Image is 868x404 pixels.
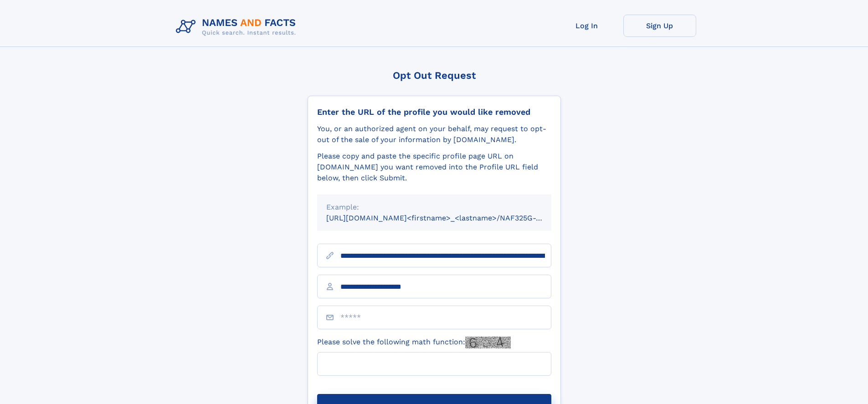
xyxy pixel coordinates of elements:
[623,15,696,37] a: Sign Up
[317,151,551,184] div: Please copy and paste the specific profile page URL on [DOMAIN_NAME] you want removed into the Pr...
[308,70,561,81] div: Opt Out Request
[317,123,551,145] div: You, or an authorized agent on your behalf, may request to opt-out of the sale of your informatio...
[326,202,542,213] div: Example:
[550,15,623,37] a: Log In
[172,15,303,39] img: Logo Names and Facts
[317,107,551,117] div: Enter the URL of the profile you would like removed
[317,337,511,348] label: Please solve the following math function:
[326,214,569,222] small: [URL][DOMAIN_NAME]<firstname>_<lastname>/NAF325G-xxxxxxxx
